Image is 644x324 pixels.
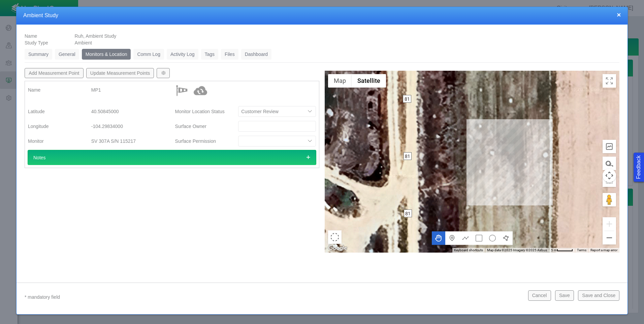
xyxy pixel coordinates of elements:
button: Measure [603,173,616,187]
a: Files [221,49,238,60]
button: Map Scale: 5 m per 44 pixels [549,248,575,253]
button: Zoom out [603,231,616,245]
button: Map camera controls [603,169,616,182]
span: 5 m [551,248,557,252]
a: Comm Log [133,49,164,60]
a: Dashboard [241,49,272,60]
span: Map data ©2025 Imagery ©2025 Airbus [487,248,547,252]
span: Study Type [25,40,48,45]
button: Save and Close [578,290,619,300]
a: Activity Log [167,49,198,60]
label: Latitude [23,105,86,118]
a: General [55,49,79,60]
button: Add Measurement Point [25,68,84,78]
div: Notes [28,150,316,165]
button: Toggle Fullscreen in browser window [603,74,616,88]
a: Tags [201,49,219,60]
img: Google [326,244,349,253]
div: -104.29834000 [91,120,169,132]
button: Elevation [603,140,616,153]
a: Open this area in Google Maps (opens a new window) [326,244,349,253]
label: Name [23,84,86,96]
button: Show satellite imagery [352,74,386,88]
h4: Ambient Study [23,12,621,19]
label: Monitor [23,135,86,147]
button: Save [555,290,574,300]
div: SV 307A S/N 115217 [91,135,169,147]
label: Surface Permission [170,135,233,147]
button: Draw a polygon [499,231,513,245]
a: Report a map error [590,248,617,252]
button: Draw a circle [486,231,499,245]
button: Measure [603,157,616,170]
button: Cancel [528,290,551,300]
button: Move the map [432,231,445,245]
img: Noise$Image_collection_Noise$Windsock.png [175,84,188,97]
p: * mandatory field [25,293,523,301]
label: Longitude [23,120,86,132]
div: MP1 [91,84,169,96]
button: Zoom in [603,217,616,231]
button: Keyboard shortcuts [454,248,483,253]
button: Add a marker [445,231,459,245]
button: Select area [328,230,342,244]
button: Drag Pegman onto the map to open Street View [603,193,616,206]
a: Summary [25,49,52,60]
button: Draw a rectangle [472,231,486,245]
span: Ruh, Ambient Study [75,33,117,39]
button: Show street map [328,74,352,88]
label: Surface Owner [170,120,233,132]
button: Update Measurement Points [86,68,154,78]
button: Draw a multipoint line [459,231,472,245]
a: Monitors & Location [82,49,131,60]
div: 40.50845000 [91,105,169,118]
img: Synced with API [194,84,207,97]
span: Name [25,33,37,39]
a: Terms (opens in new tab) [577,248,586,252]
button: close [617,11,621,18]
label: Monitor Location Status [170,105,233,118]
span: Ambient [75,40,92,45]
